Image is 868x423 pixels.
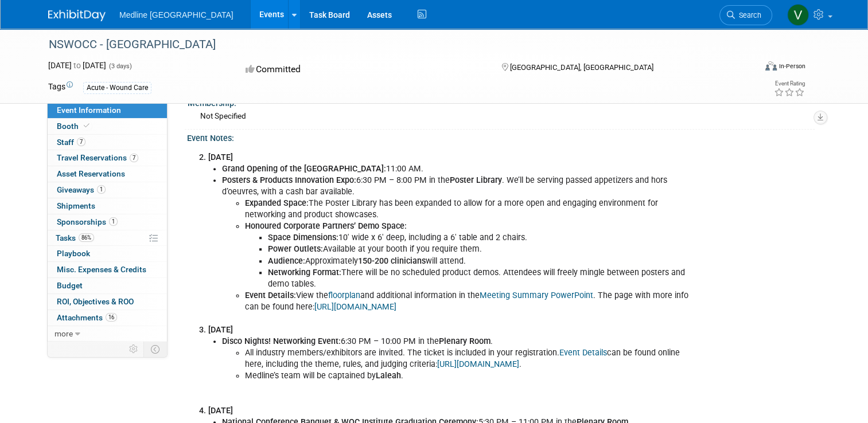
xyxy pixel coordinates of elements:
[57,138,85,147] span: Staff
[48,198,167,214] a: Shipments
[199,325,233,335] b: 3. [DATE]
[199,406,233,416] b: 4. [DATE]
[48,182,167,198] a: Giveaways1
[79,233,94,242] span: 86%
[106,313,117,322] span: 16
[119,10,233,19] span: Medline [GEOGRAPHIC_DATA]
[774,81,805,87] div: Event Rating
[222,163,689,175] li: 11:00 AM.
[72,61,83,70] span: to
[48,262,167,277] a: Misc. Expenses & Credits
[268,244,323,254] b: Power Outlets:
[242,60,483,80] div: Committed
[245,347,689,370] li: All industry members/exhibitors are invited. The ticket is included in your registration. can be ...
[48,150,167,166] a: Travel Reservations7
[222,175,356,185] b: Posters & Products Innovation Expo:
[510,63,653,72] span: [GEOGRAPHIC_DATA], [GEOGRAPHIC_DATA]
[48,246,167,261] a: Playbook
[124,342,144,357] td: Personalize Event Tab Strip
[765,61,777,70] img: Format-Inperson.png
[268,244,689,255] li: Available at your booth if you require them.
[48,214,167,230] a: Sponsorships1
[48,310,167,326] a: Attachments16
[48,119,167,134] a: Booth
[735,11,761,19] span: Search
[245,198,689,221] li: The Poster Library has been expanded to allow for a more open and engaging environment for networ...
[130,154,138,162] span: 7
[84,123,89,129] i: Booth reservation complete
[439,336,491,346] b: Plenary Room
[48,326,167,342] a: more
[48,81,73,94] td: Tags
[358,256,426,266] b: 150-200 clinicians
[48,61,106,70] span: [DATE] [DATE]
[57,249,90,258] span: Playbook
[268,233,338,242] b: Space Dimensions:
[222,164,386,174] b: Grand Opening of the [GEOGRAPHIC_DATA]:
[199,152,233,162] b: 2. [DATE]
[450,175,502,185] b: Poster Library
[779,62,805,70] div: In-Person
[314,302,396,312] a: [URL][DOMAIN_NAME]
[48,103,167,118] a: Event Information
[55,329,73,338] span: more
[57,313,117,322] span: Attachments
[144,342,168,357] td: Toggle Event Tabs
[245,290,689,313] li: View the and additional information in the . The page with more info can be found here:
[222,336,341,346] b: Disco Nights! Networking Event:
[77,138,85,146] span: 7
[268,256,689,267] li: Approximately will attend.
[57,281,83,290] span: Budget
[48,135,167,150] a: Staff7
[108,62,132,70] span: (3 days)
[437,359,519,369] a: [URL][DOMAIN_NAME]
[57,265,146,274] span: Misc. Expenses & Credits
[222,336,689,382] li: 6:30 PM – 10:00 PM in the .
[57,217,118,226] span: Sponsorships
[48,166,167,182] a: Asset Reservations
[245,221,407,231] b: Honoured Corporate Partners’ Demo Space:
[268,267,689,290] li: There will be no scheduled product demos. Attendees will freely mingle between posters and demo t...
[222,175,689,313] li: 6:30 PM – 8:00 PM in the . We’ll be serving passed appetizers and hors d’oeuvres, with a cash bar...
[83,82,151,94] div: Acute - Wound Care
[268,268,341,277] b: Networking Format:
[48,278,167,293] a: Budget
[245,291,296,300] b: Event Details:
[57,105,121,115] span: Event Information
[56,233,94,242] span: Tasks
[57,297,134,306] span: ROI, Objectives & ROO
[787,4,809,26] img: Vahid Mohammadi
[57,169,125,178] span: Asset Reservations
[328,291,360,300] a: floorplan
[268,232,689,244] li: 10' wide x 6' deep, including a 6' table and 2 chairs.
[480,291,593,300] a: Meeting Summary PowerPoint
[45,34,741,55] div: NSWOCC - [GEOGRAPHIC_DATA]
[200,111,811,122] div: Not Specified
[57,153,138,162] span: Travel Reservations
[719,5,772,25] a: Search
[559,348,607,358] a: Event Details
[48,230,167,246] a: Tasks86%
[268,256,305,266] b: Audience:
[57,122,92,131] span: Booth
[694,60,805,77] div: Event Format
[97,185,106,194] span: 1
[57,201,95,210] span: Shipments
[245,198,309,208] b: Expanded Space:
[376,371,401,381] b: Laleah
[48,294,167,310] a: ROI, Objectives & ROO
[48,10,106,21] img: ExhibitDay
[57,185,106,194] span: Giveaways
[109,217,118,226] span: 1
[187,130,820,144] div: Event Notes:
[245,370,689,382] li: Medline’s team will be captained by .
